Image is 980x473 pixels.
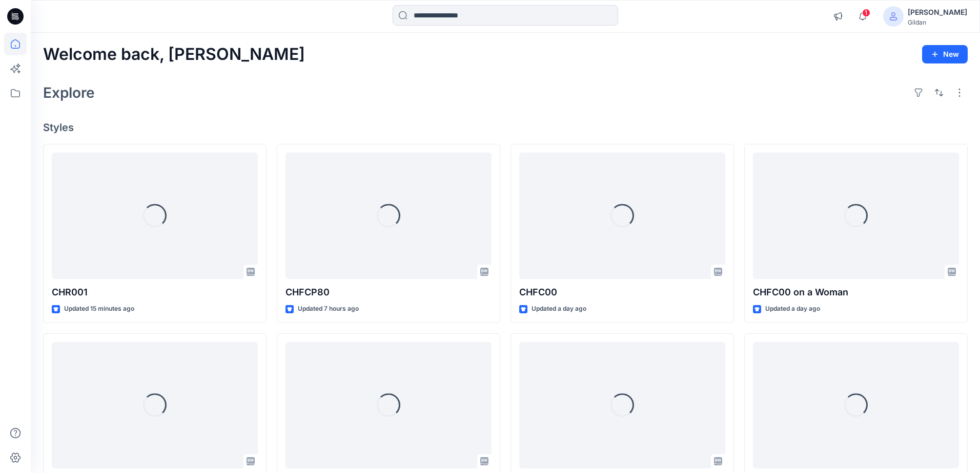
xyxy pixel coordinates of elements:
p: Updated 15 minutes ago [64,304,134,314]
p: CHR001 [52,285,258,299]
h2: Explore [43,84,95,101]
p: Updated a day ago [532,304,586,314]
p: CHFC00 [519,285,725,299]
p: CHFC00 on a Woman [753,285,959,299]
h2: Welcome back, [PERSON_NAME] [43,45,305,64]
div: Gildan [908,18,967,26]
p: CHFCP80 [285,285,492,299]
p: Updated a day ago [765,304,820,314]
h4: Styles [43,121,968,134]
button: New [922,45,968,63]
span: 1 [862,9,870,17]
div: [PERSON_NAME] [908,6,967,18]
p: Updated 7 hours ago [298,304,359,314]
svg: avatar [889,12,897,20]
